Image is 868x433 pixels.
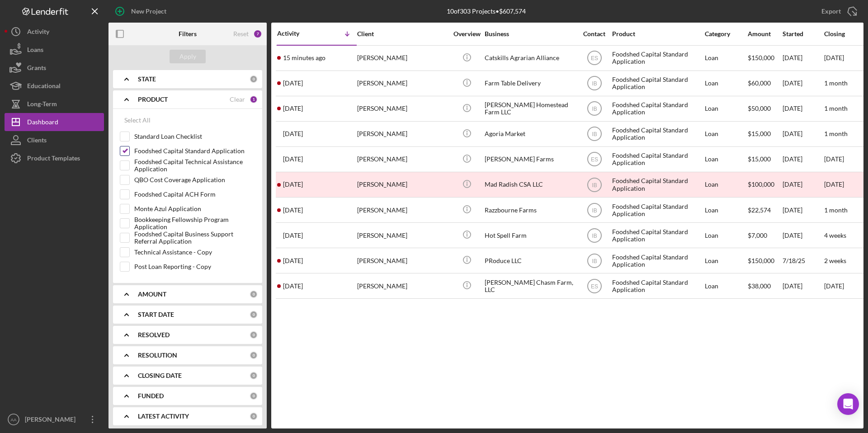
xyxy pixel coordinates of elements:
div: Reset [233,30,249,38]
div: Foodshed Capital Standard Application [612,223,703,247]
time: 1 month [824,104,848,112]
div: [DATE] [783,97,823,121]
button: AA[PERSON_NAME] [5,410,104,428]
time: 2025-08-05 18:11 [283,155,303,163]
div: 10 of 303 Projects • $607,574 [447,8,526,15]
div: Loan [705,147,747,171]
b: RESOLUTION [138,352,177,359]
button: Educational [5,77,104,95]
div: [PERSON_NAME] [357,147,448,171]
div: Select All [124,111,151,129]
text: ES [590,55,598,61]
label: Bookkeeping Fellowship Program Application [134,219,255,228]
div: $22,574 [748,198,782,222]
div: [PERSON_NAME] Homestead Farm LLC [485,97,575,121]
button: Dashboard [5,113,104,131]
text: IB [592,131,597,137]
time: 2025-07-31 00:09 [283,232,303,239]
div: 0 [250,75,258,83]
div: Clear [230,96,245,103]
div: [PERSON_NAME] [357,71,448,95]
div: Educational [27,77,61,97]
text: ES [590,156,598,163]
time: [DATE] [824,54,844,61]
div: [PERSON_NAME] [357,173,448,197]
label: Standard Loan Checklist [134,132,255,141]
div: Dashboard [27,113,58,133]
time: 2025-08-01 20:28 [283,207,303,214]
div: Farm Table Delivery [485,71,575,95]
text: IB [592,258,597,264]
time: 2025-04-21 18:32 [283,282,303,290]
b: RESOLVED [138,331,170,339]
b: AMOUNT [138,291,166,298]
div: [PERSON_NAME] [357,198,448,222]
time: 2025-08-15 14:26 [283,54,325,61]
text: ES [590,283,598,289]
div: [PERSON_NAME] [357,46,448,70]
div: [DATE] [783,274,823,298]
div: Loan [705,274,747,298]
button: Apply [170,50,206,63]
label: QBO Cost Coverage Application [134,175,255,184]
div: $150,000 [748,249,782,273]
div: Hot Spell Farm [485,223,575,247]
div: Loan [705,249,747,273]
div: Amount [748,30,782,38]
b: FUNDED [138,392,164,400]
div: Catskills Agrarian Alliance [485,46,575,70]
div: Agoria Market [485,122,575,146]
div: 7 [253,29,262,38]
div: Product [612,30,703,38]
button: Grants [5,59,104,77]
div: [DATE] [783,147,823,171]
div: Foodshed Capital Standard Application [612,122,703,146]
div: $60,000 [748,71,782,95]
div: Open Intercom Messenger [837,393,859,415]
div: [PERSON_NAME] [357,274,448,298]
text: IB [592,182,597,188]
time: 1 month [824,130,848,137]
b: PRODUCT [138,96,168,103]
button: Activity [5,23,104,41]
time: 2025-08-07 17:51 [283,105,303,112]
div: [DATE] [783,71,823,95]
button: Long-Term [5,95,104,113]
text: IB [592,232,597,239]
div: New Project [131,2,166,20]
div: Foodshed Capital Standard Application [612,274,703,298]
label: Post Loan Reporting - Copy [134,262,255,271]
div: Foodshed Capital Standard Application [612,97,703,121]
div: [DATE] [783,173,823,197]
div: 0 [250,412,258,420]
div: 0 [250,331,258,339]
div: $15,000 [748,122,782,146]
div: Grants [27,59,46,79]
div: [PERSON_NAME] [23,410,81,431]
div: Loan [705,198,747,222]
label: Monte Azul Application [134,204,255,213]
time: 2025-08-05 13:25 [283,181,303,188]
div: Loan [705,46,747,70]
div: [PERSON_NAME] [357,122,448,146]
div: $150,000 [748,46,782,70]
div: $50,000 [748,97,782,121]
div: Mad Radish CSA LLC [485,173,575,197]
div: Foodshed Capital Standard Application [612,46,703,70]
time: 1 month [824,206,848,214]
div: Started [783,30,823,38]
b: STATE [138,75,156,83]
text: IB [592,80,597,87]
div: Overview [450,30,484,38]
div: $100,000 [748,173,782,197]
div: Loan [705,71,747,95]
div: 0 [250,290,258,298]
text: AA [11,417,17,422]
label: Technical Assistance - Copy [134,248,255,257]
button: New Project [108,2,175,20]
div: 1 [250,95,258,104]
time: 1 month [824,79,848,87]
div: Foodshed Capital Standard Application [612,198,703,222]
